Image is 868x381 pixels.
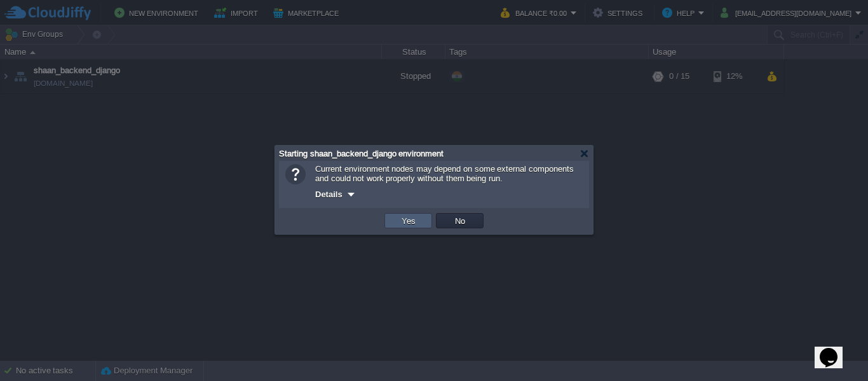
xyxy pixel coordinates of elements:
span: Details [315,190,342,199]
button: No [451,215,469,226]
iframe: chat widget [815,330,855,368]
button: Yes [398,215,419,226]
span: Current environment nodes may depend on some external components and could not work properly with... [315,164,574,183]
span: Starting shaan_backend_django environment [279,149,444,158]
